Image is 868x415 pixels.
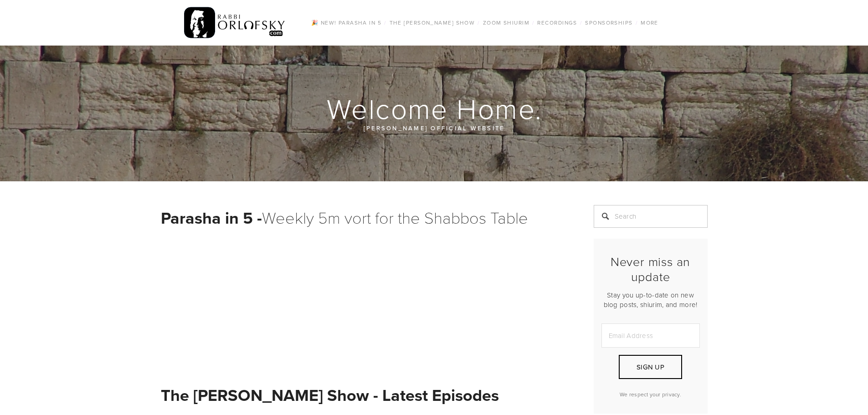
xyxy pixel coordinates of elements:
[161,94,709,123] h1: Welcome Home.
[636,19,638,26] span: /
[637,362,664,372] span: Sign Up
[161,206,262,230] strong: Parasha in 5 -
[601,290,700,309] p: Stay you up-to-date on new blog posts, shiurim, and more!
[184,5,286,41] img: RabbiOrlofsky.com
[638,17,661,29] a: More
[161,205,571,230] h1: Weekly 5m vort for the Shabbos Table
[601,254,700,284] h2: Never miss an update
[619,355,682,379] button: Sign Up
[384,19,386,26] span: /
[480,17,532,29] a: Zoom Shiurim
[478,19,480,26] span: /
[594,205,708,228] input: Search
[308,17,384,29] a: 🎉 NEW! Parasha in 5
[532,19,534,26] span: /
[216,123,653,133] p: [PERSON_NAME] official website
[161,383,499,407] strong: The [PERSON_NAME] Show - Latest Episodes
[582,17,635,29] a: Sponsorships
[601,390,700,398] p: We respect your privacy.
[534,17,580,29] a: Recordings
[387,17,478,29] a: The [PERSON_NAME] Show
[601,323,700,348] input: Email Address
[580,19,582,26] span: /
